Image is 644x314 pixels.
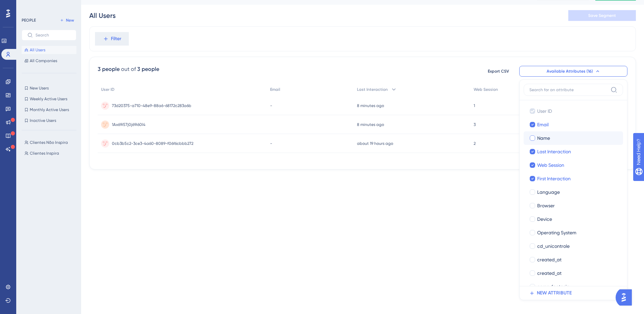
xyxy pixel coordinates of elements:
span: 1 [474,103,475,108]
input: Search for an attribute [529,87,608,93]
button: Weekly Active Users [22,95,76,103]
span: First Interaction [537,175,571,183]
div: All Users [89,11,116,20]
button: Export CSV [481,66,515,77]
span: cd_unicontrole [537,242,570,250]
span: Available Attributes (16) [547,69,593,74]
time: 8 minutes ago [357,122,384,127]
span: Name [537,134,550,142]
span: Filter [111,35,121,43]
button: Inactive Users [22,116,76,125]
div: 3 people [98,65,120,73]
button: Clientes Não Inspira [22,138,80,147]
span: created_at [537,256,562,264]
span: Email [270,87,280,92]
button: Save Segment [568,10,636,21]
span: Last Interaction [357,87,388,92]
button: New [57,16,76,24]
span: Last Interaction [537,148,571,156]
div: PEOPLE [22,18,36,23]
span: New Users [30,85,49,91]
span: 0cb3b5c2-3ce3-4a60-8089-f06f6cbbb272 [112,141,193,146]
input: Search [35,33,71,37]
span: Clientes Inspira [30,151,59,156]
span: Web Session [474,87,498,92]
div: 3 people [137,65,159,73]
span: Clientes Não Inspira [30,140,68,145]
button: Available Attributes (16) [519,66,627,77]
time: 8 minutes ago [357,103,384,108]
span: New [66,18,74,23]
span: 73d20375-a710-48e9-88a6-68172c283a6b [112,103,191,108]
span: - [270,103,272,108]
button: Filter [95,32,129,46]
span: 3 [474,122,476,127]
span: Web Session [537,161,564,169]
time: about 19 hours ago [357,141,393,146]
span: Weekly Active Users [30,96,67,102]
span: created_at [537,269,562,277]
span: Device [537,215,552,223]
span: Operating System [537,229,576,237]
span: Inactive Users [30,118,56,123]
span: NEW ATTRIBUTE [537,289,572,297]
button: NEW ATTRIBUTE [524,286,627,300]
span: Export CSV [488,69,509,74]
iframe: UserGuiding AI Assistant Launcher [616,287,636,308]
button: All Users [22,46,76,54]
span: Need Help? [16,2,42,10]
span: Language [537,188,560,196]
span: nome_fantasia [537,283,570,291]
span: Browser [537,202,555,210]
span: User ID [537,107,552,115]
button: Monthly Active Users [22,106,76,114]
span: All Companies [30,58,57,63]
span: Save Segment [588,13,616,18]
div: out of [121,65,136,73]
span: - [270,141,272,146]
button: New Users [22,84,76,92]
span: 1Ax69i57j0j69i60l4 [112,122,145,127]
span: All Users [30,47,45,53]
span: User ID [101,87,115,92]
button: All Companies [22,57,76,65]
span: 2 [474,141,476,146]
span: Monthly Active Users [30,107,69,112]
span: Email [537,121,549,129]
button: Clientes Inspira [22,149,80,157]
